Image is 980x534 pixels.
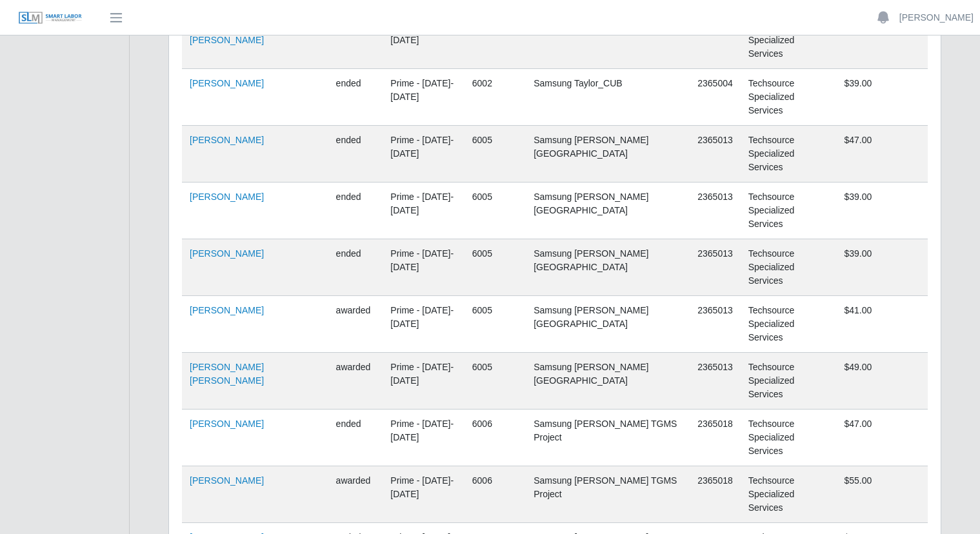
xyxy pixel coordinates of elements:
td: $39.00 [837,183,928,239]
td: Prime - [DATE]-[DATE] [383,69,464,126]
td: Techsource Specialized Services [741,239,837,296]
td: 2365013 [690,239,741,296]
td: Techsource Specialized Services [741,183,837,239]
a: [PERSON_NAME] [190,419,264,429]
a: [PERSON_NAME] [190,475,264,486]
td: 6005 [465,183,526,239]
td: 2365013 [690,126,741,183]
td: Techsource Specialized Services [741,69,837,126]
td: Samsung [PERSON_NAME][GEOGRAPHIC_DATA] [526,126,690,183]
td: $47.00 [837,12,928,69]
td: ended [328,239,383,296]
td: Samsung [PERSON_NAME][GEOGRAPHIC_DATA] [526,296,690,353]
td: Techsource Specialized Services [741,466,837,523]
td: Prime - [DATE]-[DATE] [383,239,464,296]
a: [PERSON_NAME] [190,78,264,88]
td: 2365004 [690,12,741,69]
td: ended [328,126,383,183]
td: 6005 [465,353,526,410]
a: [PERSON_NAME] [899,11,974,25]
td: ended [328,69,383,126]
td: $49.00 [837,353,928,410]
td: $39.00 [837,239,928,296]
td: Prime - [DATE]-[DATE] [383,12,464,69]
td: Samsung [PERSON_NAME] TGMS Project [526,410,690,466]
td: 6002 [465,12,526,69]
td: ended [328,183,383,239]
td: 2365013 [690,353,741,410]
td: 2365013 [690,296,741,353]
td: 2365018 [690,466,741,523]
td: $47.00 [837,410,928,466]
td: Samsung [PERSON_NAME] TGMS Project [526,466,690,523]
td: Samsung [PERSON_NAME][GEOGRAPHIC_DATA] [526,239,690,296]
td: 2365013 [690,183,741,239]
td: Samsung Taylor_CUB [526,69,690,126]
td: 6006 [465,466,526,523]
td: 6005 [465,126,526,183]
td: awarded [328,296,383,353]
td: 2365018 [690,410,741,466]
td: Techsource Specialized Services [741,410,837,466]
td: Techsource Specialized Services [741,12,837,69]
td: ended [328,410,383,466]
td: 6002 [465,69,526,126]
td: Prime - [DATE]-[DATE] [383,183,464,239]
td: ended [328,12,383,69]
td: 6006 [465,410,526,466]
td: $47.00 [837,126,928,183]
td: Prime - [DATE]-[DATE] [383,466,464,523]
td: 6005 [465,296,526,353]
td: Prime - [DATE]-[DATE] [383,296,464,353]
td: Techsource Specialized Services [741,353,837,410]
td: Techsource Specialized Services [741,296,837,353]
td: Samsung [PERSON_NAME][GEOGRAPHIC_DATA] [526,183,690,239]
td: 6005 [465,239,526,296]
a: [PERSON_NAME] [190,135,264,145]
td: Prime - [DATE]-[DATE] [383,353,464,410]
a: [PERSON_NAME] [190,192,264,202]
td: $41.00 [837,296,928,353]
a: [PERSON_NAME] [PERSON_NAME] [190,362,264,386]
td: $39.00 [837,69,928,126]
td: awarded [328,353,383,410]
td: Techsource Specialized Services [741,126,837,183]
td: 2365004 [690,69,741,126]
td: Prime - [DATE]-[DATE] [383,410,464,466]
td: awarded [328,466,383,523]
a: [PERSON_NAME] [190,248,264,259]
img: SLM Logo [18,11,83,25]
td: Prime - [DATE]-[DATE] [383,126,464,183]
td: Samsung [PERSON_NAME][GEOGRAPHIC_DATA] [526,353,690,410]
td: $55.00 [837,466,928,523]
a: [PERSON_NAME] [190,305,264,315]
td: Samsung Taylor_CUB [526,12,690,69]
